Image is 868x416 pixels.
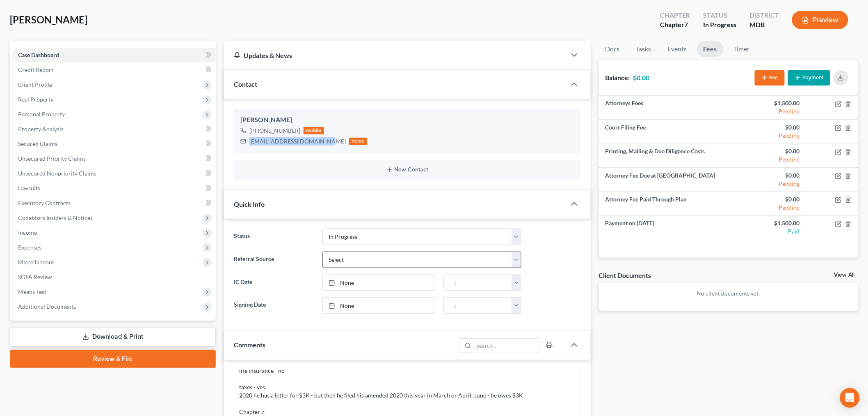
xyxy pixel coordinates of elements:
div: $0.00 [735,123,800,132]
div: Status [703,11,736,20]
a: Timer [727,41,756,57]
div: [PERSON_NAME] [240,115,574,125]
span: Miscellaneous [18,259,55,266]
div: Updates & News [234,51,556,60]
a: Fees [697,41,724,57]
a: Docs [599,41,626,57]
div: Client Documents [599,271,651,280]
span: Comments [234,341,265,349]
div: Pending [735,132,800,140]
span: Means Test [18,288,46,295]
td: Attorney Fee Paid Through Plan [599,192,729,215]
strong: Balance: [605,74,630,81]
p: No client documents yet. [605,289,852,298]
span: Unsecured Nonpriority Claims [18,170,96,177]
a: View All [834,272,855,278]
a: Property Analysis [11,122,216,136]
a: None [323,298,435,313]
a: None [323,275,435,291]
a: Unsecured Nonpriority Claims [11,166,216,181]
div: Pending [735,180,800,188]
div: Pending [735,155,800,164]
span: Property Analysis [18,125,64,132]
label: IC Date [230,275,318,291]
label: Referral Source [230,252,318,268]
span: Real Property [18,96,53,103]
span: Client Profile [18,81,52,88]
div: home [349,138,367,145]
input: Search... [474,339,539,353]
div: $0.00 [735,147,800,155]
div: Pending [735,203,800,212]
span: Lawsuits [18,185,40,192]
a: SOFA Review [11,270,216,284]
button: Preview [792,11,848,29]
span: Secured Claims [18,140,57,147]
span: Additional Documents [18,303,76,310]
a: Secured Claims [11,136,216,151]
span: Credit Report [18,66,53,73]
div: $0.00 [735,195,800,203]
div: $1,500.00 [735,99,800,107]
span: Unsecured Priority Claims [18,155,86,162]
div: $1,500.00 [735,219,800,227]
span: 7 [684,21,688,28]
div: Pending [735,107,800,116]
td: Attorney Fee Due at [GEOGRAPHIC_DATA] [599,167,729,191]
a: Executory Contracts [11,196,216,210]
button: Fee [755,70,785,86]
div: Chapter [660,11,690,20]
div: Paid [735,227,800,236]
a: Lawsuits [11,181,216,196]
span: Expenses [18,244,41,251]
a: Case Dashboard [11,48,216,62]
div: [PHONE_NUMBER] [249,127,300,135]
input: -- : -- [444,298,512,313]
a: Review & File [10,350,216,368]
span: [PERSON_NAME] [10,14,87,25]
div: District [749,11,779,20]
span: Contact [234,80,257,88]
div: [EMAIL_ADDRESS][DOMAIN_NAME] [249,137,346,146]
span: Quick Info [234,200,265,208]
span: Case Dashboard [18,51,59,58]
a: Download & Print [10,327,216,347]
strong: $0.00 [633,74,650,81]
div: MDB [749,20,779,30]
a: Credit Report [11,62,216,77]
span: SOFA Review [18,273,52,280]
span: Income [18,229,37,236]
input: -- : -- [444,275,512,291]
div: Chapter [660,20,690,30]
div: Open Intercom Messenger [840,388,860,408]
span: Codebtors Insiders & Notices [18,214,93,221]
div: mobile [304,127,324,134]
button: New Contact [240,166,574,173]
span: Executory Contracts [18,199,71,206]
td: Attorneys Fees [599,96,729,120]
div: In Progress [703,20,736,30]
label: Signing Date [230,297,318,314]
a: Events [661,41,694,57]
span: Personal Property [18,111,65,118]
a: Unsecured Priority Claims [11,151,216,166]
td: Court Filing Fee [599,120,729,143]
div: $0.00 [735,171,800,180]
label: Status [230,229,318,245]
td: Payment on [DATE] [599,216,729,239]
button: Payment [788,70,830,86]
a: Tasks [630,41,658,57]
td: Printing, Mailing & Due Diligence Costs [599,143,729,167]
